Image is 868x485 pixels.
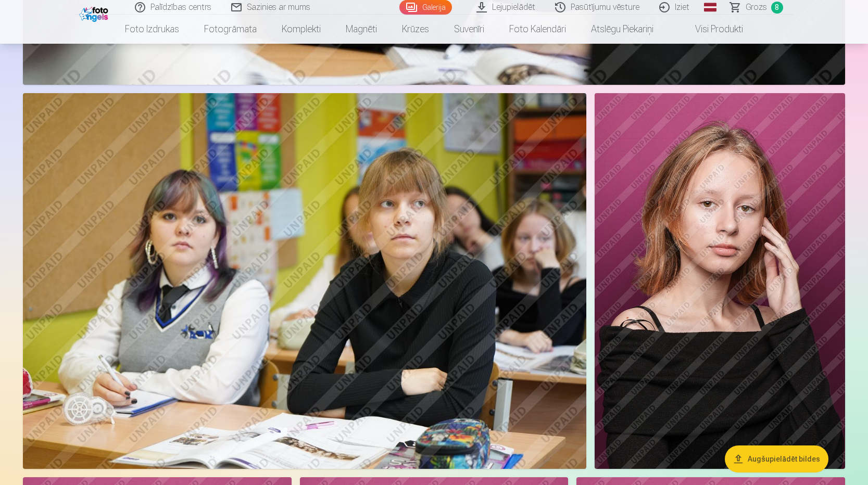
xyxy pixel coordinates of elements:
a: Atslēgu piekariņi [578,15,666,44]
a: Magnēti [333,15,389,44]
a: Visi produkti [666,15,756,44]
a: Suvenīri [442,15,497,44]
a: Foto kalendāri [497,15,578,44]
a: Fotogrāmata [192,15,269,44]
span: Grozs [746,1,767,14]
a: Komplekti [269,15,333,44]
span: 8 [771,2,783,14]
img: /fa1 [79,4,111,22]
a: Foto izdrukas [112,15,192,44]
a: Krūzes [389,15,442,44]
button: Augšupielādēt bildes [725,445,828,473]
